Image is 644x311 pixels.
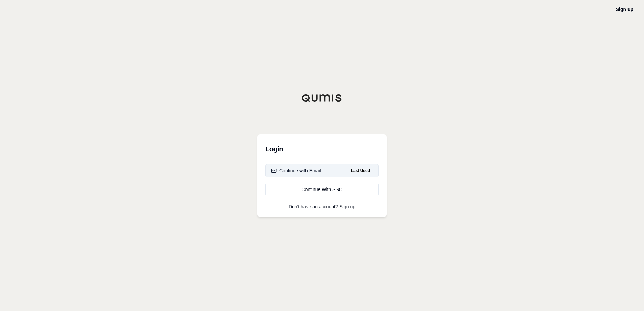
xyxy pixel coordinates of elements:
[271,186,373,193] div: Continue With SSO
[348,167,373,175] span: Last Used
[265,164,379,177] button: Continue with EmailLast Used
[265,204,379,209] p: Don't have an account?
[271,167,321,174] div: Continue with Email
[265,142,379,156] h3: Login
[616,7,633,12] a: Sign up
[302,94,342,102] img: Qumis
[265,183,379,196] a: Continue With SSO
[340,204,355,209] a: Sign up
